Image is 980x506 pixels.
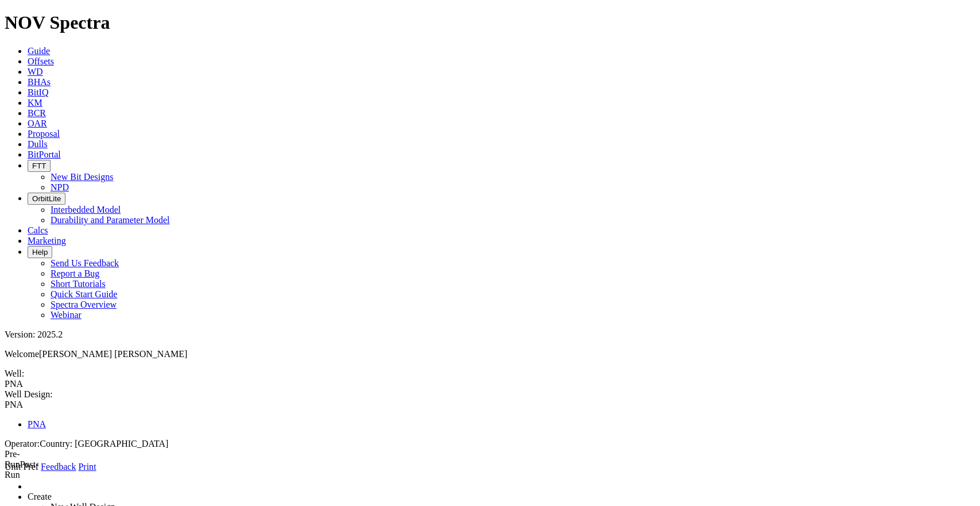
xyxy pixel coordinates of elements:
button: OrbitLite [28,193,65,205]
a: Quick Start Guide [51,289,117,299]
a: BitPortal [28,149,61,159]
button: Help [28,246,52,258]
span: FTT [32,162,46,170]
label: Pre-Run [5,449,20,469]
span: Help [32,248,48,256]
a: Guide [28,46,50,56]
a: BCR [28,108,46,118]
button: FTT [28,160,51,172]
a: Unit Pref [5,462,38,471]
label: Post-Run [5,459,39,480]
h1: NOV Spectra [5,12,975,33]
a: Offsets [28,56,54,66]
span: Well Design: [5,389,975,430]
a: Feedback [41,462,76,471]
span: Country: [GEOGRAPHIC_DATA] [40,439,168,448]
a: PNA [28,419,46,429]
a: BHAs [28,77,51,87]
a: Create [28,492,52,501]
a: Interbedded Model [51,205,121,214]
span: Operator: [5,439,40,448]
span: PNA [5,400,23,409]
a: Proposal [28,129,60,139]
a: New Bit Designs [51,172,113,182]
span: OrbitLite [32,194,61,203]
a: Webinar [51,310,82,320]
a: WD [28,67,43,76]
p: Welcome [5,349,975,359]
a: Durability and Parameter Model [51,215,170,225]
a: Calcs [28,225,48,235]
a: Spectra Overview [51,300,117,309]
span: PNA [5,379,23,389]
a: OAR [28,118,47,128]
a: BitIQ [28,87,48,97]
div: Version: 2025.2 [5,329,975,340]
a: Send Us Feedback [51,258,119,268]
a: NPD [51,182,69,192]
a: KM [28,98,42,108]
a: Dulls [28,139,48,149]
span: Well: [5,369,975,389]
span: [PERSON_NAME] [PERSON_NAME] [39,349,187,359]
a: Marketing [28,236,66,246]
a: Print [78,462,96,471]
a: Report a Bug [51,269,99,278]
a: Short Tutorials [51,279,106,289]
